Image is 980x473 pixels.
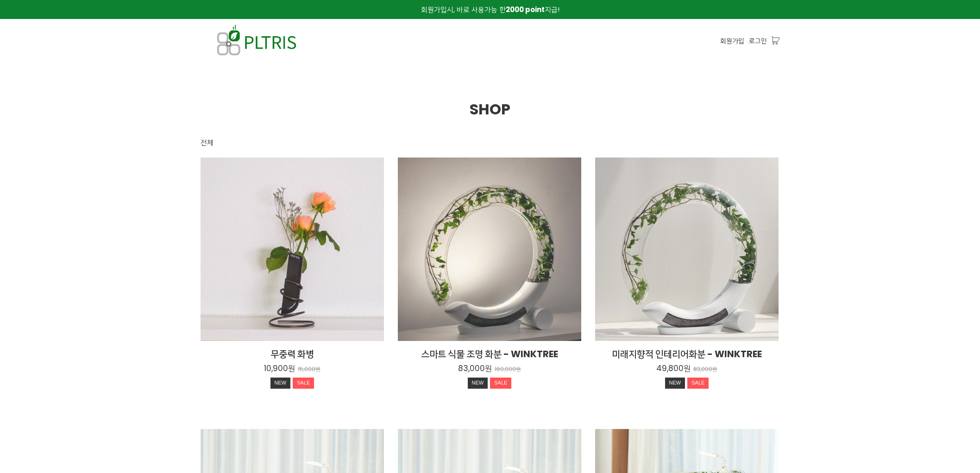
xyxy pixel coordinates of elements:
[458,363,492,373] p: 83,000원
[264,363,295,373] p: 10,900원
[687,378,709,389] div: SALE
[398,347,581,360] h2: 스마트 식물 조명 화분 - WINKTREE
[720,36,744,46] a: 회원가입
[693,366,717,373] p: 83,000원
[421,5,559,14] span: 회원가입시, 바로 사용가능 한 지급!
[201,347,384,360] h2: 무중력 화병
[298,366,320,373] p: 15,000원
[468,378,488,389] div: NEW
[470,99,510,120] span: SHOP
[201,347,384,391] a: 무중력 화병 10,900원 15,000원 NEWSALE
[749,36,767,46] a: 로그인
[656,363,691,373] p: 49,800원
[270,378,291,389] div: NEW
[293,378,314,389] div: SALE
[595,347,779,391] a: 미래지향적 인테리어화분 - WINKTREE 49,800원 83,000원 NEWSALE
[398,347,581,391] a: 스마트 식물 조명 화분 - WINKTREE 83,000원 160,000원 NEWSALE
[495,366,521,373] p: 160,000원
[201,137,214,148] div: 전체
[506,5,545,14] strong: 2000 point
[595,347,779,360] h2: 미래지향적 인테리어화분 - WINKTREE
[665,378,685,389] div: NEW
[490,378,511,389] div: SALE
